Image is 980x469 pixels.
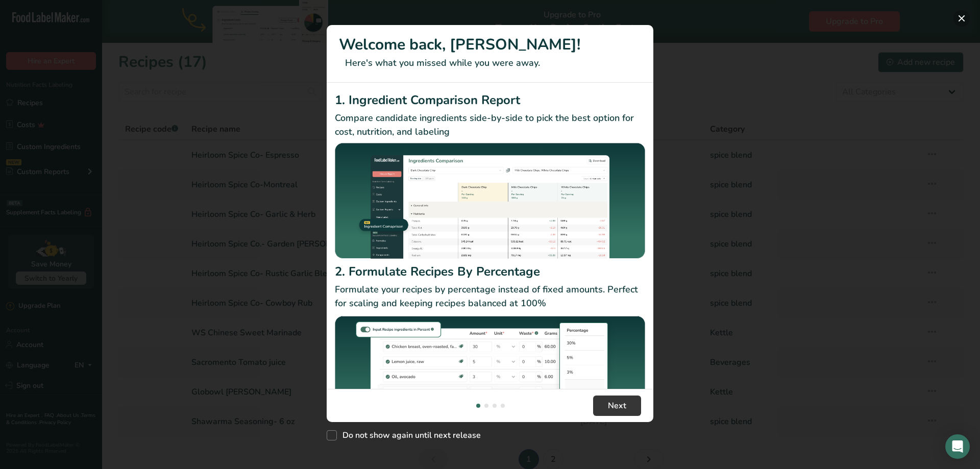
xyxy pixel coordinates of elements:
[608,400,626,412] span: Next
[945,434,970,459] div: Open Intercom Messenger
[335,262,645,281] h2: 2. Formulate Recipes By Percentage
[335,314,645,437] img: Formulate Recipes By Percentage
[339,33,641,56] h1: Welcome back, [PERSON_NAME]!
[335,283,645,310] p: Formulate your recipes by percentage instead of fixed amounts. Perfect for scaling and keeping re...
[335,111,645,139] p: Compare candidate ingredients side-by-side to pick the best option for cost, nutrition, and labeling
[335,91,645,109] h2: 1. Ingredient Comparison Report
[593,396,641,416] button: Next
[335,143,645,259] img: Ingredient Comparison Report
[339,56,641,70] p: Here's what you missed while you were away.
[337,430,481,440] span: Do not show again until next release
